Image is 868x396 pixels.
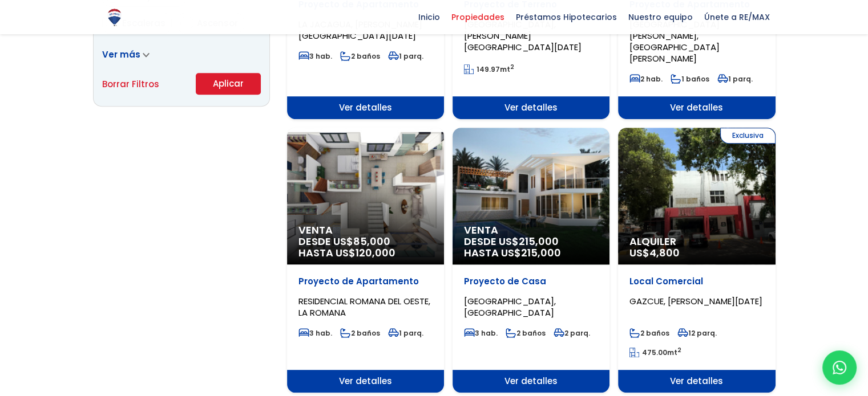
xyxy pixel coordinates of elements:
span: 215,000 [519,234,559,248]
span: Venta [298,224,433,236]
span: DESDE US$ [298,236,433,259]
span: 12 parq. [677,328,717,338]
a: Ver más [102,48,150,60]
span: Ver detalles [453,370,609,393]
span: 2 baños [506,328,546,338]
span: Ver detalles [618,370,775,393]
span: 120,000 [356,246,395,260]
span: [GEOGRAPHIC_DATA], [PERSON_NAME][GEOGRAPHIC_DATA][DATE] [464,18,582,53]
span: 149.97 [477,64,500,74]
a: Borrar Filtros [102,77,159,91]
span: Inicio [413,9,446,26]
sup: 2 [510,63,514,71]
span: mt [629,348,681,357]
span: 1 parq. [388,51,423,61]
span: US$ [629,246,680,260]
span: 1 parq. [388,328,423,338]
span: Ver detalles [618,96,775,119]
span: 2 baños [629,328,669,338]
span: 215,000 [521,246,561,260]
span: 2 hab. [629,74,663,84]
span: 475.00 [642,348,667,357]
span: Nuestro equipo [623,9,699,26]
p: Local Comercial [629,276,764,287]
span: DESDE US$ [464,236,598,259]
span: 2 baños [340,328,380,338]
span: Venta [464,224,598,236]
span: 4,800 [649,246,680,260]
span: mt [464,64,514,74]
span: RESIDENCIAL ROMANA DEL OESTE, LA ROMANA [298,295,430,319]
span: 3 hab. [464,328,498,338]
span: Ver detalles [453,96,609,119]
sup: 2 [677,346,681,354]
p: Proyecto de Apartamento [298,276,433,287]
span: 85,000 [353,234,390,248]
span: 1 parq. [717,74,753,84]
span: Ver detalles [287,96,444,119]
span: Ver detalles [287,370,444,393]
span: 2 parq. [554,328,590,338]
span: 3 hab. [298,328,332,338]
a: Venta DESDE US$215,000 HASTA US$215,000 Proyecto de Casa [GEOGRAPHIC_DATA], [GEOGRAPHIC_DATA] 3 h... [453,128,609,393]
span: GAZCUE, [PERSON_NAME][DATE] [629,295,762,307]
span: Propiedades [446,9,510,26]
span: Exclusiva [720,128,776,144]
span: 1 baños [671,74,709,84]
span: 2 baños [340,51,380,61]
button: Aplicar [196,73,261,95]
p: Proyecto de Casa [464,276,598,287]
span: HASTA US$ [464,247,598,259]
a: Exclusiva Alquiler US$4,800 Local Comercial GAZCUE, [PERSON_NAME][DATE] 2 baños 12 parq. 475.00mt... [618,128,775,393]
span: Alquiler [629,236,764,247]
a: Venta DESDE US$85,000 HASTA US$120,000 Proyecto de Apartamento RESIDENCIAL ROMANA DEL OESTE, LA R... [287,128,444,393]
span: HASTA US$ [298,247,433,259]
span: [GEOGRAPHIC_DATA][PERSON_NAME], [GEOGRAPHIC_DATA][PERSON_NAME] [629,18,720,64]
span: [GEOGRAPHIC_DATA], [GEOGRAPHIC_DATA] [464,295,556,319]
img: Logo de REMAX [104,7,124,27]
span: Ver más [102,48,140,60]
span: Únete a RE/MAX [699,9,776,26]
span: 3 hab. [298,51,332,61]
span: Préstamos Hipotecarios [510,9,623,26]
